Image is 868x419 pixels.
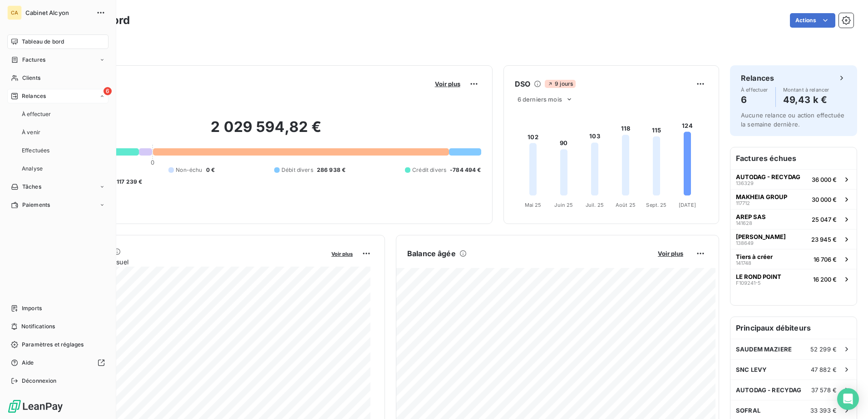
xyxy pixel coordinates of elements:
[524,202,541,208] tspan: Mai 25
[22,92,46,100] span: Relances
[790,13,835,28] button: Actions
[7,5,22,20] div: CA
[114,178,143,186] span: -117 239 €
[730,269,857,289] button: LE ROND POINTF109241-516 200 €
[51,257,325,267] span: Chiffre d'affaires mensuel
[736,173,800,180] span: AUTODAG - RECYDAG
[679,202,696,208] tspan: [DATE]
[730,209,857,229] button: AREP SAS14162825 047 €
[741,93,768,107] h4: 6
[736,213,766,220] span: AREP SAS
[450,166,481,174] span: -784 494 €
[736,253,773,260] span: Tiers à créer
[655,249,686,258] button: Voir plus
[104,87,112,95] span: 6
[812,216,837,223] span: 25 047 €
[646,202,666,208] tspan: Sept. 25
[22,377,57,385] span: Déconnexion
[22,359,34,367] span: Aide
[730,189,857,209] button: MAKHEIA GROUP11771230 000 €
[811,236,837,243] span: 23 945 €
[22,110,51,118] span: À effectuer
[518,96,562,103] span: 6 derniers mois
[7,399,64,414] img: Logo LeanPay
[736,407,760,414] span: SOFRAL
[22,146,50,155] span: Effectuées
[22,304,42,312] span: Imports
[813,276,837,283] span: 16 200 €
[545,80,576,88] span: 9 jours
[741,112,844,128] span: Aucune relance ou action effectuée la semaine dernière.
[730,249,857,269] button: Tiers à créer14174816 706 €
[837,388,859,410] div: Open Intercom Messenger
[730,229,857,249] button: [PERSON_NAME]13864923 945 €
[730,317,857,339] h6: Principaux débiteurs
[22,56,45,64] span: Factures
[811,386,837,394] span: 37 578 €
[22,165,43,173] span: Analyse
[22,128,40,136] span: À venir
[22,183,41,191] span: Tâches
[736,220,752,226] span: 141628
[736,240,754,246] span: 138649
[22,74,40,82] span: Clients
[730,169,857,189] button: AUTODAG - RECYDAG13632936 000 €
[736,280,761,286] span: F109241-5
[407,248,456,259] h6: Balance âgée
[783,93,829,107] h4: 49,43 k €
[730,147,857,169] h6: Factures échues
[658,250,683,257] span: Voir plus
[811,366,837,373] span: 47 882 €
[812,196,837,203] span: 30 000 €
[206,166,215,174] span: 0 €
[22,38,64,46] span: Tableau de bord
[741,73,774,83] h6: Relances
[736,180,754,186] span: 136329
[25,9,91,16] span: Cabinet Alcyon
[616,202,636,208] tspan: Août 25
[51,118,481,145] h2: 2 029 594,82 €
[736,233,786,240] span: [PERSON_NAME]
[736,200,750,206] span: 117712
[736,273,781,280] span: LE ROND POINT
[810,346,837,353] span: 52 299 €
[329,249,355,258] button: Voir plus
[317,166,345,174] span: 286 938 €
[736,193,787,200] span: MAKHEIA GROUP
[281,166,313,174] span: Débit divers
[515,78,530,89] h6: DSO
[810,407,837,414] span: 33 393 €
[814,256,837,263] span: 16 706 €
[412,166,446,174] span: Crédit divers
[736,386,802,394] span: AUTODAG - RECYDAG
[432,80,463,88] button: Voir plus
[812,176,837,183] span: 36 000 €
[736,346,792,353] span: SAUDEM MAZIERE
[586,202,604,208] tspan: Juil. 25
[783,87,829,93] span: Montant à relancer
[22,341,84,349] span: Paramètres et réglages
[741,87,768,93] span: À effectuer
[22,201,50,209] span: Paiements
[176,166,202,174] span: Non-échu
[7,356,108,370] a: Aide
[736,366,767,373] span: SNC LEVY
[736,260,751,266] span: 141748
[21,322,55,331] span: Notifications
[435,80,460,88] span: Voir plus
[554,202,573,208] tspan: Juin 25
[331,251,353,257] span: Voir plus
[151,159,154,166] span: 0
